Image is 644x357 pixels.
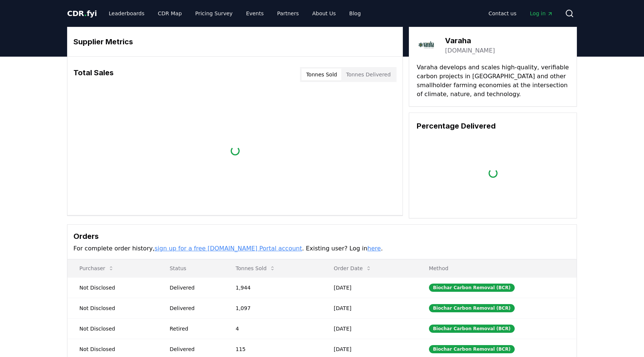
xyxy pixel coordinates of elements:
[170,304,218,312] div: Delivered
[73,244,571,253] p: For complete order history, . Existing user? Log in .
[103,7,367,20] nav: Main
[170,325,218,332] div: Retired
[84,9,87,18] span: .
[73,261,120,276] button: Purchaser
[306,7,342,20] a: About Us
[73,67,114,82] h3: Total Sales
[73,36,397,47] h3: Supplier Metrics
[189,7,239,20] a: Pricing Survey
[483,7,559,20] nav: Main
[445,46,495,55] a: [DOMAIN_NAME]
[103,7,151,20] a: Leaderboards
[417,35,438,56] img: Varaha-logo
[423,265,571,272] p: Method
[322,298,417,318] td: [DATE]
[429,325,515,333] div: Biochar Carbon Removal (BCR)
[67,318,158,339] td: Not Disclosed
[341,69,395,80] button: Tonnes Delivered
[224,318,322,339] td: 4
[343,7,367,20] a: Blog
[367,245,381,252] a: here
[224,277,322,298] td: 1,944
[429,345,515,353] div: Biochar Carbon Removal (BCR)
[67,9,97,18] span: CDR fyi
[445,35,495,46] h3: Varaha
[164,265,218,272] p: Status
[429,284,515,292] div: Biochar Carbon Removal (BCR)
[489,169,498,178] div: loading
[231,146,240,155] div: loading
[271,7,305,20] a: Partners
[67,277,158,298] td: Not Disclosed
[67,8,97,19] a: CDR.fyi
[170,345,218,353] div: Delivered
[155,245,302,252] a: sign up for a free [DOMAIN_NAME] Portal account
[417,120,569,132] h3: Percentage Delivered
[429,304,515,312] div: Biochar Carbon Removal (BCR)
[224,298,322,318] td: 1,097
[73,231,571,242] h3: Orders
[322,277,417,298] td: [DATE]
[524,7,559,20] a: Log in
[170,284,218,291] div: Delivered
[322,318,417,339] td: [DATE]
[152,7,188,20] a: CDR Map
[328,261,378,276] button: Order Date
[483,7,523,20] a: Contact us
[530,10,553,17] span: Log in
[417,63,569,99] p: Varaha develops and scales high-quality, verifiable carbon projects in [GEOGRAPHIC_DATA] and othe...
[230,261,281,276] button: Tonnes Sold
[67,298,158,318] td: Not Disclosed
[302,69,341,80] button: Tonnes Sold
[240,7,269,20] a: Events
